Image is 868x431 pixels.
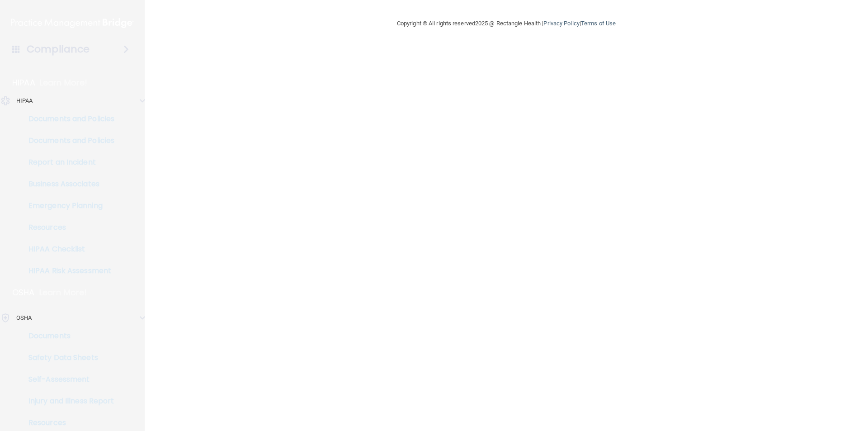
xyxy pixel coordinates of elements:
[6,114,129,123] p: Documents and Policies
[12,77,35,88] p: HIPAA
[6,158,129,167] p: Report an Incident
[27,43,90,56] h4: Compliance
[40,77,88,88] p: Learn More!
[6,418,129,427] p: Resources
[543,20,579,27] a: Privacy Policy
[39,287,87,298] p: Learn More!
[6,332,129,341] p: Documents
[12,287,35,298] p: OSHA
[16,95,33,106] p: HIPAA
[11,14,134,32] img: PMB logo
[341,9,671,38] div: Copyright © All rights reserved 2025 @ Rectangle Health | |
[6,245,129,254] p: HIPAA Checklist
[6,180,129,189] p: Business Associates
[6,353,129,362] p: Safety Data Sheets
[6,223,129,232] p: Resources
[6,375,129,384] p: Self-Assessment
[6,136,129,145] p: Documents and Policies
[6,266,129,275] p: HIPAA Risk Assessment
[6,201,129,210] p: Emergency Planning
[581,20,616,27] a: Terms of Use
[16,313,32,323] p: OSHA
[6,397,129,406] p: Injury and Illness Report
